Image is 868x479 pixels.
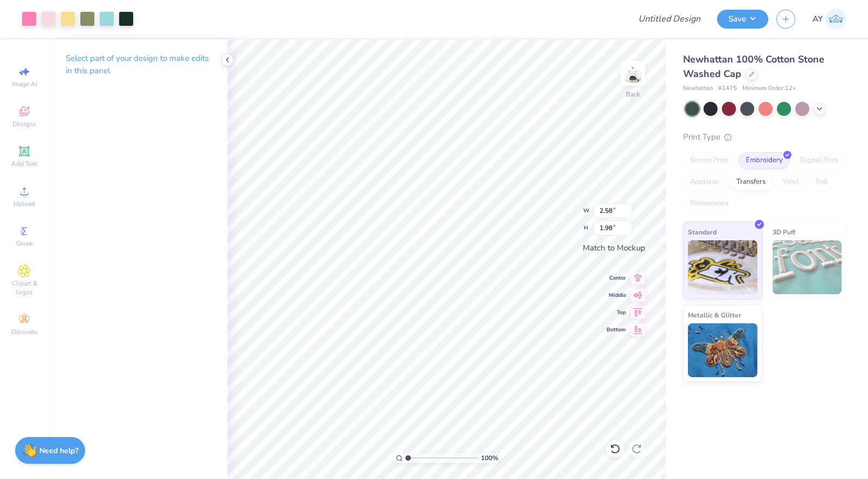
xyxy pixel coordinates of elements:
[12,80,37,88] span: Image AI
[742,84,796,93] span: Minimum Order: 12 +
[812,9,846,30] a: AY
[13,199,35,208] span: Upload
[688,240,757,294] img: Standard
[773,240,842,294] img: 3D Puff
[683,84,713,93] span: Newhattan
[622,63,644,84] img: Back
[39,446,78,456] strong: Need help?
[688,226,717,238] span: Standard
[825,9,846,30] img: Alyssa Young
[683,174,726,190] div: Applique
[630,8,709,30] input: Untitled Design
[773,226,795,238] span: 3D Puff
[739,152,790,169] div: Embroidery
[718,84,737,93] span: # 1475
[809,174,835,190] div: Foil
[688,309,741,321] span: Metallic & Glitter
[607,274,626,282] span: Center
[717,10,768,29] button: Save
[607,291,626,299] span: Middle
[481,453,498,463] span: 100 %
[626,89,640,99] div: Back
[776,174,806,190] div: Vinyl
[729,174,773,190] div: Transfers
[793,152,845,169] div: Digital Print
[5,279,43,296] span: Clipart & logos
[683,131,846,143] div: Print Type
[607,326,626,334] span: Bottom
[688,323,757,377] img: Metallic & Glitter
[683,196,735,212] div: Rhinestones
[683,152,735,169] div: Screen Print
[607,309,626,316] span: Top
[812,13,823,25] span: AY
[66,52,210,77] p: Select part of your design to make edits in this panel
[683,53,824,80] span: Newhattan 100% Cotton Stone Washed Cap
[16,239,33,248] span: Greek
[11,159,37,168] span: Add Text
[11,328,37,336] span: Decorate
[12,120,36,128] span: Designs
